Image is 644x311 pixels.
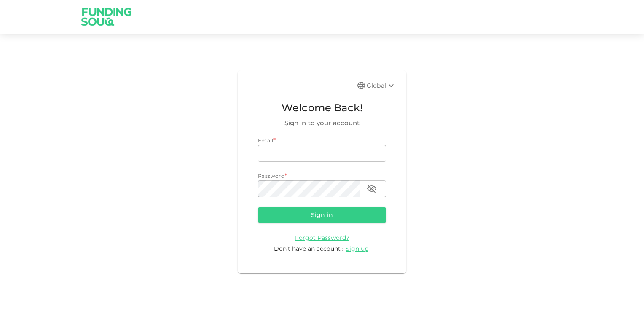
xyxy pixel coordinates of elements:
[258,180,360,197] input: password
[367,80,396,91] div: Global
[274,245,344,252] span: Don’t have an account?
[258,137,273,144] span: Email
[258,207,386,223] button: Sign in
[258,145,386,162] input: email
[258,173,284,179] span: Password
[258,100,386,116] span: Welcome Back!
[346,245,368,252] span: Sign up
[295,233,349,241] a: Forgot Password?
[258,118,386,128] span: Sign in to your account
